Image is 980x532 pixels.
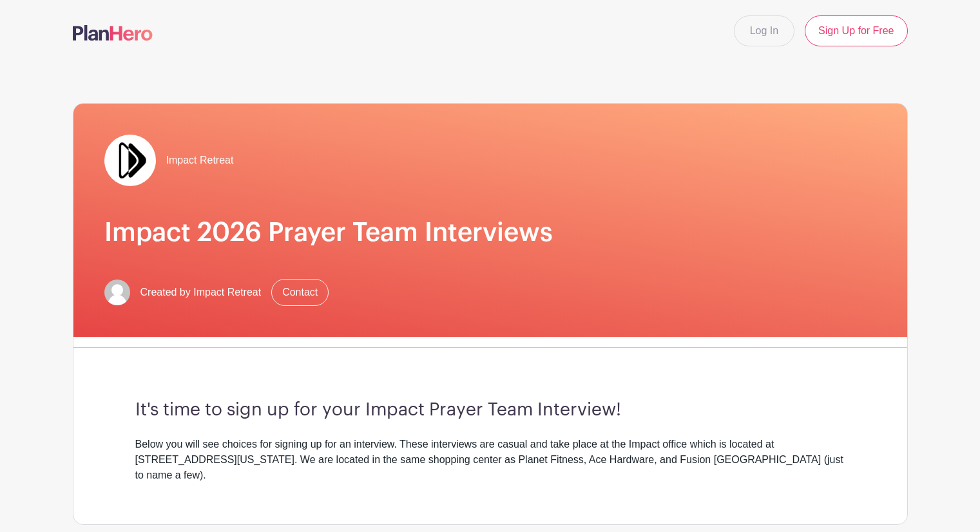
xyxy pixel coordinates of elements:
[104,135,156,186] img: Double%20Arrow%20Logo.jpg
[805,15,907,46] a: Sign Up for Free
[271,279,329,306] a: Contact
[73,25,153,41] img: logo-507f7623f17ff9eddc593b1ce0a138ce2505c220e1c5a4e2b4648c50719b7d32.svg
[104,217,876,248] h1: Impact 2026 Prayer Team Interviews
[104,280,130,305] img: default-ce2991bfa6775e67f084385cd625a349d9dcbb7a52a09fb2fda1e96e2d18dcdb.png
[140,285,262,300] span: Created by Impact Retreat
[135,399,845,421] h3: It's time to sign up for your Impact Prayer Team Interview!
[166,153,234,168] span: Impact Retreat
[734,15,794,46] a: Log In
[135,437,845,483] div: Below you will see choices for signing up for an interview. These interviews are casual and take ...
